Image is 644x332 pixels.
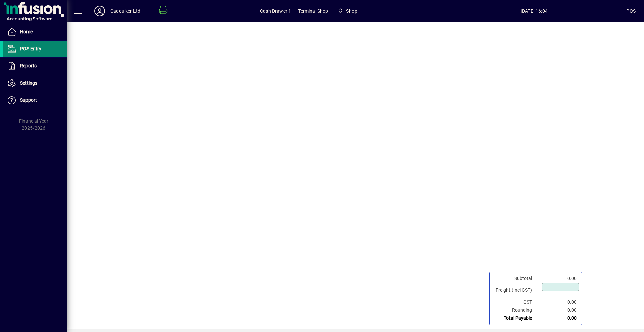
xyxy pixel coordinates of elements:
span: Shop [346,6,357,16]
td: 0.00 [539,298,579,306]
span: Reports [20,63,37,68]
span: POS Entry [20,46,41,51]
span: [DATE] 16:04 [442,6,626,16]
td: Total Payable [492,314,539,322]
span: Home [20,29,33,34]
span: Terminal Shop [298,6,328,16]
span: Shop [335,5,360,17]
td: Freight (Incl GST) [492,282,539,298]
td: Rounding [492,306,539,314]
a: Support [3,92,67,109]
td: GST [492,298,539,306]
td: 0.00 [539,306,579,314]
div: Cadquiker Ltd [110,6,140,16]
span: Cash Drawer 1 [260,6,291,16]
span: Settings [20,80,37,86]
td: 0.00 [539,275,579,282]
a: Reports [3,58,67,75]
span: Support [20,97,37,103]
td: 0.00 [539,314,579,322]
button: Profile [89,5,110,17]
div: POS [626,6,636,16]
a: Settings [3,75,67,92]
td: Subtotal [492,275,539,282]
a: Home [3,23,67,40]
